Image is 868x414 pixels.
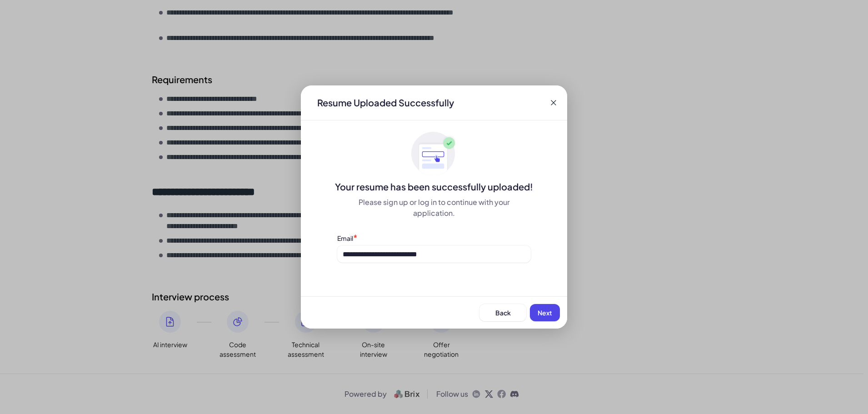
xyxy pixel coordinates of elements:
[411,131,457,177] img: ApplyedMaskGroup3.svg
[310,96,461,109] div: Resume Uploaded Successfully
[301,180,567,193] div: Your resume has been successfully uploaded!
[530,304,560,321] button: Next
[337,197,531,219] div: Please sign up or log in to continue with your application.
[538,309,552,317] span: Next
[479,304,526,321] button: Back
[495,309,511,317] span: Back
[337,234,353,242] label: Email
